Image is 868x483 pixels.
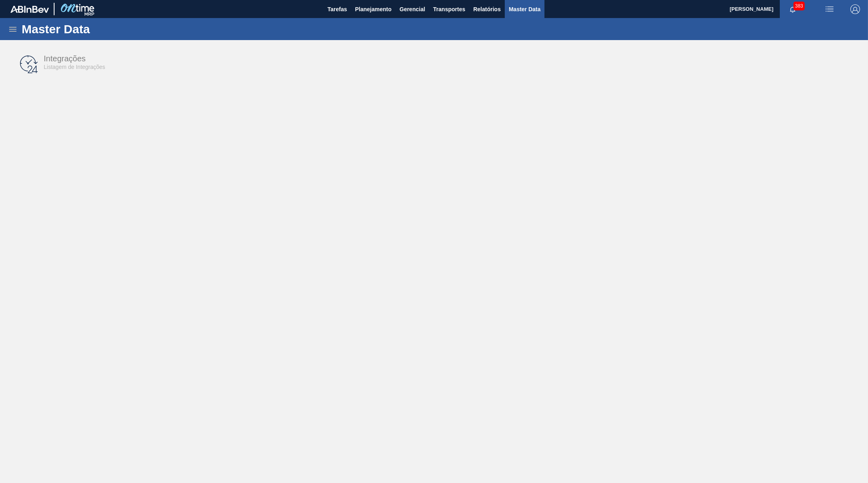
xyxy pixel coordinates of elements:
[850,4,860,14] img: Logout
[328,4,347,14] span: Tarefas
[355,4,391,14] span: Planejamento
[22,24,164,34] h1: Master Data
[473,4,500,14] span: Relatórios
[509,4,540,14] span: Master Data
[793,2,805,10] span: 383
[433,4,465,14] span: Transportes
[44,54,86,63] span: Integrações
[400,4,425,14] span: Gerencial
[10,6,49,13] img: TNhmsLtSVTkK8tSr43FrP2fwEKptu5GPRR3wAAAABJRU5ErkJggg==
[825,4,834,14] img: userActions
[780,4,805,15] button: Notificações
[44,64,105,70] span: Listagem de Integrações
